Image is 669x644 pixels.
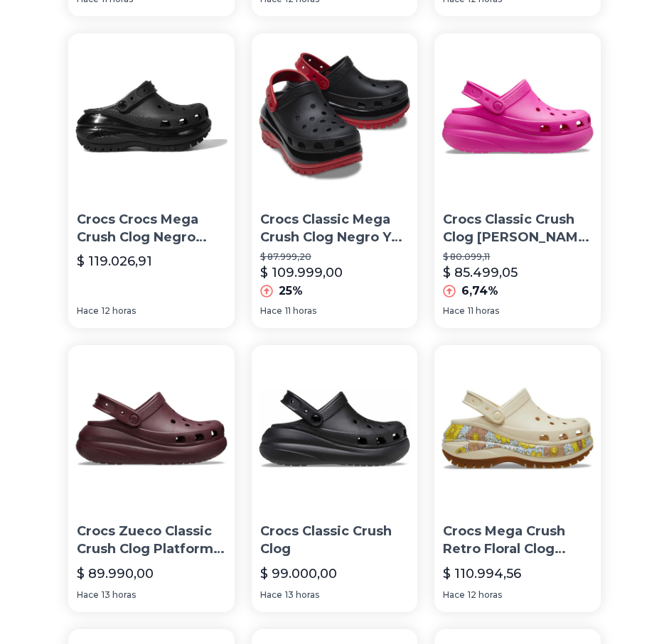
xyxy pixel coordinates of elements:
img: Crocs Mega Crush Retro Floral Clog Unisex Original [434,345,601,511]
span: 13 horas [102,589,136,601]
span: Hace [443,589,465,601]
span: 12 horas [102,305,136,317]
img: Crocs Crocs Mega Crush Clog Negro Mujer [68,33,235,200]
p: $ 109.999,00 [260,263,343,283]
p: $ 89.990,00 [77,564,154,584]
p: 25% [279,283,303,300]
p: Crocs Classic Mega Crush Clog Negro Y Rojo Sin Género [260,211,410,246]
a: Crocs Crocs Mega Crush Clog Negro MujerCrocs Crocs Mega Crush Clog Negro Mujer$ 119.026,91Hace12 ... [68,33,235,328]
img: Crocs Zueco Classic Crush Clog Platform Mujer Casual Shoes [68,345,235,511]
span: Hace [443,305,465,317]
span: Hace [260,305,282,317]
p: Crocs Classic Crush Clog [260,523,410,558]
p: Crocs Classic Crush Clog [PERSON_NAME] Mujer [443,211,592,246]
p: $ 110.994,56 [443,564,521,584]
span: Hace [260,589,282,601]
img: Crocs Classic Crush Clog [252,345,418,511]
p: $ 85.499,05 [443,263,518,283]
p: $ 119.026,91 [77,251,152,271]
a: Crocs Classic Crush Clog Rosa MujerCrocs Classic Crush Clog [PERSON_NAME] Mujer$ 80.099,11$ 85.49... [434,33,601,328]
img: Crocs Classic Crush Clog Rosa Mujer [434,33,601,200]
span: 13 horas [285,589,319,601]
span: 11 horas [468,305,499,317]
p: Crocs Crocs Mega Crush Clog Negro Mujer [77,211,226,246]
p: $ 99.000,00 [260,564,337,584]
a: Crocs Classic Mega Crush Clog Negro Y Rojo Sin GéneroCrocs Classic Mega Crush Clog Negro Y Rojo S... [252,33,418,328]
span: 11 horas [285,305,316,317]
p: Crocs Zueco Classic Crush Clog Platform Mujer Casual Shoes [77,523,226,558]
span: Hace [77,305,99,317]
span: 12 horas [468,589,502,601]
img: Crocs Classic Mega Crush Clog Negro Y Rojo Sin Género [252,33,418,200]
span: Hace [77,589,99,601]
p: Crocs Mega Crush Retro Floral Clog Unisex Original [443,523,592,558]
p: 6,74% [461,283,498,300]
a: Crocs Classic Crush Clog Crocs Classic Crush Clog$ 99.000,00Hace13 horas [252,345,418,611]
p: $ 80.099,11 [443,251,592,263]
a: Crocs Zueco Classic Crush Clog Platform Mujer Casual ShoesCrocs Zueco Classic Crush Clog Platform... [68,345,235,611]
p: $ 87.999,20 [260,251,410,263]
a: Crocs Mega Crush Retro Floral Clog Unisex OriginalCrocs Mega Crush Retro Floral Clog Unisex Origi... [434,345,601,611]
